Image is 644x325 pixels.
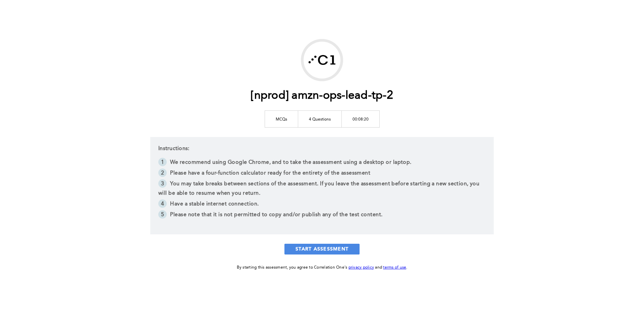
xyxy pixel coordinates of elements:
[251,89,393,103] h1: [nprod] amzn-ops-lead-tp-2
[298,110,341,127] td: 4 Questions
[341,110,379,127] td: 00:08:20
[158,179,486,199] li: You may take breaks between sections of the assessment. If you leave the assessment before starti...
[265,110,298,127] td: MCQs
[158,169,486,179] li: Please have a four-function calculator ready for the entirety of the assessment
[383,266,406,270] a: terms of use
[150,137,494,234] div: Instructions:
[237,264,408,271] div: By starting this assessment, you agree to Correlation One's and .
[158,210,486,221] li: Please note that it is not permitted to copy and/or publish any of the test content.
[284,244,360,254] button: START ASSESSMENT
[158,199,486,210] li: Have a stable internet connection.
[158,158,486,169] li: We recommend using Google Chrome, and to take the assessment using a desktop or laptop.
[348,266,374,270] a: privacy policy
[304,42,340,79] img: Correlation One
